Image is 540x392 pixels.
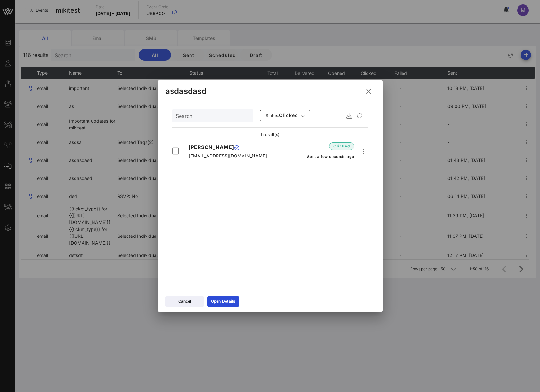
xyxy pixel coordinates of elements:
span: Status: [266,113,279,118]
a: Open Details [207,296,239,307]
span: Sent a few seconds ago [307,154,354,159]
div: Cancel [178,298,191,305]
button: Cancel [165,296,204,307]
p: [PERSON_NAME] [189,143,275,151]
div: Open Details [211,298,235,305]
span: clicked [333,143,350,149]
button: clicked [329,140,354,152]
button: Status:clicked [260,110,310,121]
button: Sent a few seconds ago [307,151,354,162]
div: asdasdasd [165,86,207,96]
span: clicked [265,112,298,119]
span: [EMAIL_ADDRESS][DOMAIN_NAME] [189,153,267,158]
span: 1 result(s) [261,132,279,137]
